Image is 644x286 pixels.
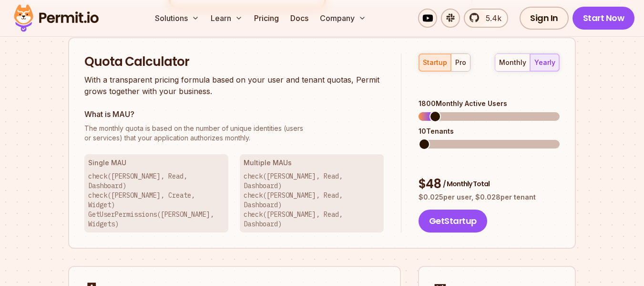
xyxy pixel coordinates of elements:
[419,176,560,193] div: $ 48
[419,192,560,202] p: $ 0.025 per user, $ 0.028 per tenant
[499,58,526,67] div: monthly
[419,127,560,136] div: 10 Tenants
[480,12,501,24] span: 5.4k
[84,124,384,133] span: The monthly quota is based on the number of unique identities (users
[244,171,380,229] p: check([PERSON_NAME], Read, Dashboard) check([PERSON_NAME], Read, Dashboard) check([PERSON_NAME], ...
[88,171,225,229] p: check([PERSON_NAME], Read, Dashboard) check([PERSON_NAME], Create, Widget) GetUserPermissions([PE...
[84,74,384,97] p: With a transparent pricing formula based on your user and tenant quotas, Permit grows together wi...
[316,9,370,28] button: Company
[455,58,466,67] div: pro
[151,9,203,28] button: Solutions
[443,179,490,189] span: / Monthly Total
[419,99,560,108] div: 1800 Monthly Active Users
[84,124,384,143] p: or services) that your application authorizes monthly.
[520,7,569,30] a: Sign In
[207,9,246,28] button: Learn
[10,2,103,34] img: Permit logo
[464,9,508,28] a: 5.4k
[250,9,283,28] a: Pricing
[84,53,384,71] h2: Quota Calculator
[419,210,487,233] button: GetStartup
[84,108,384,120] h3: What is MAU?
[244,158,380,168] h3: Multiple MAUs
[88,158,225,168] h3: Single MAU
[572,7,635,30] a: Start Now
[286,9,312,28] a: Docs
